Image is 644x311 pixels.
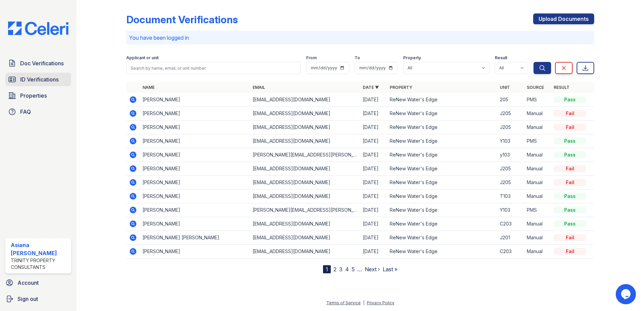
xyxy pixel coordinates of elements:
td: Manual [524,162,551,176]
td: ReNew Water's Edge [387,231,497,245]
a: FAQ [5,105,71,118]
td: [DATE] [360,107,387,120]
label: Property [403,55,421,61]
div: Asiana [PERSON_NAME] [11,241,68,257]
td: [DATE] [360,134,387,148]
div: Trinity Property Consultants [11,257,68,271]
div: Fail [554,110,586,117]
span: FAQ [20,108,31,116]
div: Pass [554,220,586,227]
td: y103 [497,148,524,162]
td: [DATE] [360,231,387,245]
td: Manual [524,245,551,258]
a: Account [3,276,74,289]
td: Manual [524,217,551,231]
a: Doc Verifications [5,57,71,70]
td: [PERSON_NAME] [140,176,250,189]
td: [EMAIL_ADDRESS][DOMAIN_NAME] [250,162,360,176]
a: Upload Documents [533,13,594,24]
a: Property [390,85,412,90]
td: J205 [497,120,524,134]
td: ReNew Water's Edge [387,148,497,162]
td: [DATE] [360,120,387,134]
td: [PERSON_NAME] [140,189,250,203]
td: [EMAIL_ADDRESS][DOMAIN_NAME] [250,107,360,120]
td: C203 [497,245,524,258]
td: ReNew Water's Edge [387,162,497,176]
a: Name [142,85,155,90]
td: [PERSON_NAME] [140,203,250,217]
td: [PERSON_NAME] [140,217,250,231]
td: [DATE] [360,162,387,176]
td: [PERSON_NAME] [140,148,250,162]
td: C203 [497,217,524,231]
span: Account [18,279,39,287]
td: [PERSON_NAME] [140,107,250,120]
div: Fail [554,234,586,241]
a: 3 [339,266,343,273]
td: [EMAIL_ADDRESS][DOMAIN_NAME] [250,176,360,189]
td: ReNew Water's Edge [387,189,497,203]
td: PMS [524,203,551,217]
td: Manual [524,176,551,189]
div: Fail [554,124,586,131]
div: Pass [554,96,586,103]
a: Last » [383,266,397,273]
td: ReNew Water's Edge [387,245,497,258]
td: [EMAIL_ADDRESS][DOMAIN_NAME] [250,231,360,245]
a: Sign out [3,292,74,306]
td: ReNew Water's Edge [387,134,497,148]
td: Y103 [497,203,524,217]
td: [PERSON_NAME][EMAIL_ADDRESS][PERSON_NAME][PERSON_NAME][DOMAIN_NAME] [250,203,360,217]
label: From [306,55,317,61]
td: J205 [497,107,524,120]
span: … [357,265,362,273]
a: Unit [500,85,510,90]
td: [PERSON_NAME] [140,162,250,176]
a: Properties [5,89,71,102]
td: 205 [497,93,524,107]
div: Pass [554,151,586,158]
td: [PERSON_NAME] [140,245,250,258]
td: [DATE] [360,176,387,189]
a: Email [253,85,265,90]
div: 1 [323,265,331,273]
a: 2 [333,266,336,273]
td: [DATE] [360,189,387,203]
td: Y103 [497,134,524,148]
td: [EMAIL_ADDRESS][DOMAIN_NAME] [250,189,360,203]
label: Result [495,55,507,61]
label: Applicant or unit [126,55,159,61]
a: Terms of Service [326,300,361,305]
td: Manual [524,148,551,162]
td: Manual [524,107,551,120]
span: Doc Verifications [20,59,64,67]
a: Date ▼ [363,85,379,90]
a: Source [527,85,544,90]
div: Fail [554,179,586,186]
td: ReNew Water's Edge [387,93,497,107]
div: Fail [554,165,586,172]
td: T103 [497,189,524,203]
a: Privacy Policy [367,300,394,305]
td: [PERSON_NAME] [PERSON_NAME] [140,231,250,245]
div: Fail [554,248,586,255]
td: [DATE] [360,217,387,231]
td: ReNew Water's Edge [387,120,497,134]
a: 4 [345,266,349,273]
a: 5 [352,266,355,273]
div: Document Verifications [126,13,238,26]
td: ReNew Water's Edge [387,203,497,217]
td: [PERSON_NAME][EMAIL_ADDRESS][PERSON_NAME][PERSON_NAME][DOMAIN_NAME] [250,148,360,162]
a: Next › [365,266,380,273]
span: Sign out [18,295,38,303]
td: Manual [524,231,551,245]
td: [PERSON_NAME] [140,93,250,107]
td: [PERSON_NAME] [140,120,250,134]
span: ID Verifications [20,75,59,83]
label: To [355,55,360,61]
td: J205 [497,176,524,189]
td: J201 [497,231,524,245]
td: J205 [497,162,524,176]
